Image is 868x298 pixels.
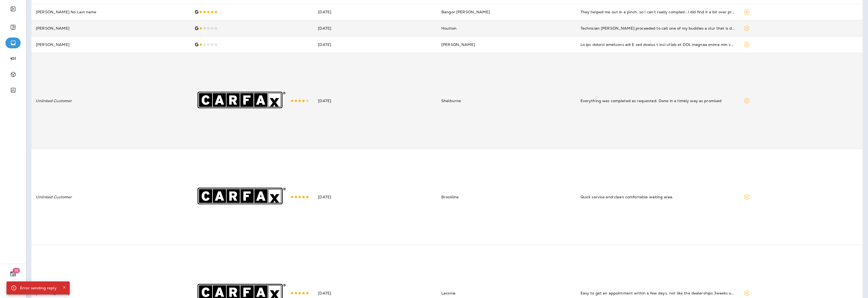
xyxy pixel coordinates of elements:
p: Unlinked Customer [36,99,186,103]
div: Everything was completed as requested. Done in a timely way as promised [580,98,735,103]
span: Shelburne [441,98,461,103]
div: They helped me out in a pinch, so I can’t really complain. I did find it a bit over priced for my... [580,9,735,15]
td: [DATE] [314,36,437,53]
p: [PERSON_NAME] No Last name [36,10,186,14]
span: [PERSON_NAME] [441,42,475,47]
div: Quick service and clean comfortable waiting area. [580,194,735,200]
td: [DATE] [314,53,437,149]
div: Technician Tristan Jackson proceeded to call one of my buddies a slur that is derogatory to gay p... [580,26,735,31]
div: My car stopped starting and I had gotten a code about an ABS sensor issue the week before. Got to... [580,42,735,47]
td: [DATE] [314,20,437,36]
p: [PERSON_NAME] [36,291,186,295]
span: Laconia [441,291,455,296]
button: Expand Sidebar [5,4,21,14]
span: Bangor [PERSON_NAME] [441,10,490,14]
p: [PERSON_NAME] [36,26,186,30]
span: Brookline [441,195,459,199]
p: [PERSON_NAME] [36,42,186,47]
span: Houlton [441,26,457,31]
button: 19 [5,268,21,279]
td: [DATE] [314,4,437,20]
span: 19 [13,268,20,273]
div: Error sending reply [20,283,57,293]
p: Unlinked Customer [36,195,186,199]
div: Easy to get an appointment within a few days, not like the dealerships 3weeks out :( [580,290,735,296]
button: Close [61,284,68,291]
td: [DATE] [314,149,437,245]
